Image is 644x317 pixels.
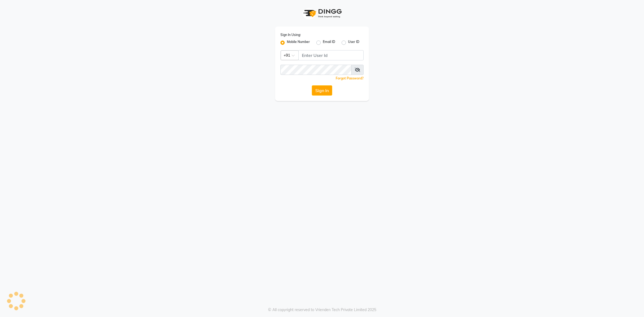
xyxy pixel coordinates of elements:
[287,39,310,46] label: Mobile Number
[301,5,343,21] img: logo1.svg
[312,85,332,96] button: Sign In
[280,32,301,37] label: Sign In Using:
[323,39,335,46] label: Email ID
[280,65,352,75] input: Username
[348,39,359,46] label: User ID
[298,50,364,60] input: Username
[336,76,364,80] a: Forgot Password?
